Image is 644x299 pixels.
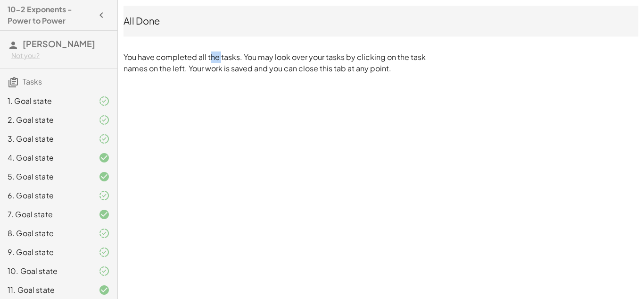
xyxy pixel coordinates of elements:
p: You have completed all the tasks. You may look over your tasks by clicking on the task names on t... [124,51,430,74]
div: All Done [124,14,638,27]
div: 9. Goal state [8,247,83,258]
i: Task finished and correct. [99,171,110,182]
div: 7. Goal state [8,209,83,220]
div: 4. Goal state [8,152,83,163]
i: Task finished and part of it marked as correct. [99,228,110,239]
div: 5. Goal state [8,171,83,182]
div: 3. Goal state [8,133,83,145]
div: 11. Goal state [8,284,83,296]
h4: 10-2 Exponents - Power to Power [8,4,93,26]
i: Task finished and part of it marked as correct. [99,95,110,107]
span: Tasks [23,77,42,86]
i: Task finished and part of it marked as correct. [99,265,110,277]
i: Task finished and part of it marked as correct. [99,114,110,126]
i: Task finished and correct. [99,284,110,296]
div: 10. Goal state [8,265,83,277]
i: Task finished and correct. [99,209,110,220]
div: 1. Goal state [8,95,83,107]
span: [PERSON_NAME] [23,38,95,49]
i: Task finished and part of it marked as correct. [99,133,110,145]
div: Not you? [11,51,110,60]
i: Task finished and part of it marked as correct. [99,247,110,258]
i: Task finished and correct. [99,152,110,163]
div: 8. Goal state [8,228,83,239]
div: 6. Goal state [8,190,83,201]
div: 2. Goal state [8,114,83,126]
i: Task finished and part of it marked as correct. [99,190,110,201]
